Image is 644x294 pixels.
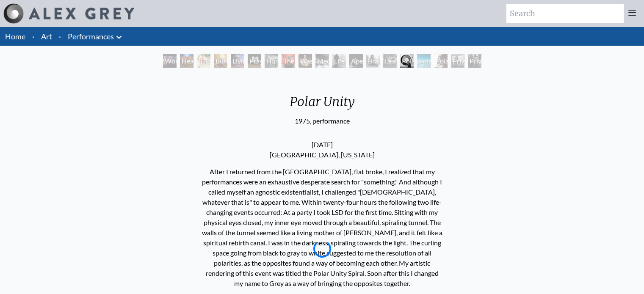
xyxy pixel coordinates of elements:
li: · [55,27,64,46]
div: The Beast [282,54,295,68]
div: Heart Net [180,54,193,68]
p: [DATE] [GEOGRAPHIC_DATA], [US_STATE] [202,136,442,163]
a: Art [41,30,52,42]
li: · [29,27,38,46]
a: Performances [68,30,114,42]
div: 1975, performance [283,116,362,126]
div: Prayer Wheel [248,54,261,68]
div: Polar Unity [400,54,414,68]
div: Polarity Works [434,54,448,68]
div: Meditations on Mortality [315,54,329,68]
div: Polar Wandering [417,54,431,68]
div: Apex [349,54,363,68]
a: Home [5,32,25,41]
div: Human Race [265,54,278,68]
div: Brain Sack [366,54,380,68]
div: World Spirit [163,54,177,68]
input: Search [506,4,624,23]
div: Private Subway [468,54,481,68]
p: After I returned from the [GEOGRAPHIC_DATA], flat broke, I realized that my performances were an ... [202,163,442,292]
div: Leaflets [383,54,397,68]
div: Polar Unity [283,94,362,116]
div: Life Energy [332,54,346,68]
div: Private Billboard [451,54,464,68]
div: [DEMOGRAPHIC_DATA] [197,54,210,68]
div: Living Cross [231,54,244,68]
div: Wasteland [299,54,312,68]
div: Burnt Offering [214,54,227,68]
